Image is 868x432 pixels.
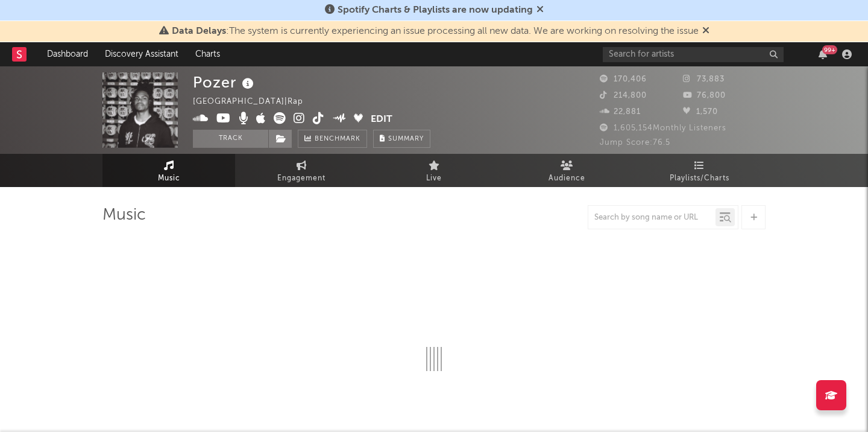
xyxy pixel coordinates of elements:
a: Dashboard [39,42,96,66]
span: 1,570 [683,108,718,116]
span: Dismiss [702,27,709,36]
span: Engagement [277,171,325,186]
span: Live [426,171,442,186]
span: 214,800 [600,92,647,100]
a: Music [102,154,235,187]
span: 1,605,154 Monthly Listeners [600,124,726,132]
button: 99+ [819,49,827,59]
input: Search for artists [603,47,784,62]
span: Dismiss [536,5,544,15]
span: Spotify Charts & Playlists are now updating [338,5,533,15]
a: Discovery Assistant [96,42,187,66]
span: Playlists/Charts [670,171,729,186]
button: Track [193,130,268,148]
span: 170,406 [600,75,647,83]
a: Live [368,154,500,187]
span: Data Delays [172,27,226,36]
span: : The system is currently experiencing an issue processing all new data. We are working on resolv... [172,27,699,36]
span: Jump Score: 76.5 [600,139,670,147]
button: Edit [371,112,392,127]
a: Charts [187,42,228,66]
a: Benchmark [298,130,367,148]
input: Search by song name or URL [588,213,715,223]
button: Summary [373,130,430,148]
span: 76,800 [683,92,726,100]
a: Engagement [235,154,368,187]
div: Pozer [193,72,257,92]
div: [GEOGRAPHIC_DATA] | Rap [193,95,317,109]
span: 22,881 [600,108,641,116]
span: Music [158,171,180,186]
span: 73,883 [683,75,725,83]
span: Audience [549,171,585,186]
a: Audience [500,154,633,187]
span: Benchmark [315,132,360,147]
span: Summary [388,136,424,142]
div: 99 + [822,45,837,54]
a: Playlists/Charts [633,154,766,187]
